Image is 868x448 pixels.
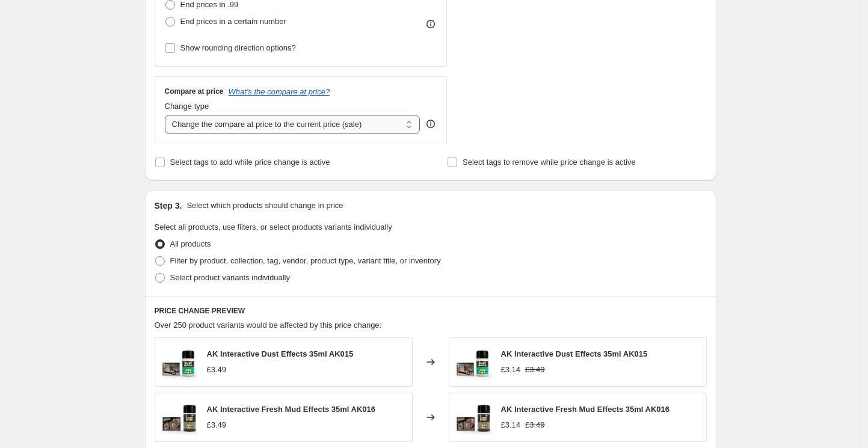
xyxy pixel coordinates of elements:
[170,273,290,282] span: Select product variants individually
[165,87,224,96] h3: Compare at price
[161,344,197,380] img: AK015_80x.jpg
[186,200,343,212] p: Select which products should change in price
[207,349,354,358] span: AK Interactive Dust Effects 35ml AK015
[207,405,376,414] span: AK Interactive Fresh Mud Effects 35ml AK016
[165,102,209,111] span: Change type
[170,158,330,167] span: Select tags to add while price change is active
[180,17,286,26] span: End prices in a certain number
[155,321,382,330] span: Over 250 product variants would be affected by this price change:
[170,256,441,265] span: Filter by product, collection, tag, vendor, product type, variant title, or inventory
[155,306,707,316] h6: PRICE CHANGE PREVIEW
[207,364,227,376] div: £3.49
[501,419,521,431] div: £3.14
[180,43,296,52] span: Show rounding direction options?
[155,200,182,212] h2: Step 3.
[525,419,545,431] strike: £3.49
[501,349,648,358] span: AK Interactive Dust Effects 35ml AK015
[425,118,437,130] div: help
[229,87,330,96] button: What's the compare at price?
[155,222,392,232] span: Select all products, use filters, or select products variants individually
[170,239,211,248] span: All products
[207,419,227,431] div: £3.49
[463,158,636,167] span: Select tags to remove while price change is active
[161,399,197,435] img: AK016_80x.jpg
[501,405,670,414] span: AK Interactive Fresh Mud Effects 35ml AK016
[455,344,491,380] img: AK015_80x.jpg
[501,364,521,376] div: £3.14
[455,399,491,435] img: AK016_80x.jpg
[525,364,545,376] strike: £3.49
